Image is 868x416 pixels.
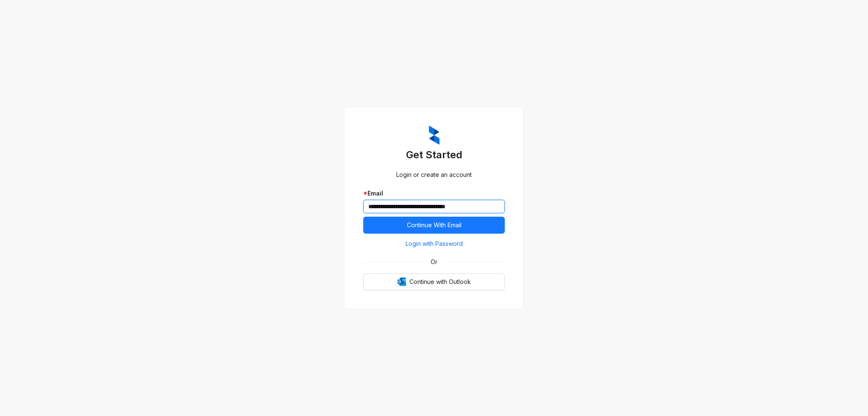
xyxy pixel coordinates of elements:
[406,239,463,248] span: Login with Password
[409,277,471,287] span: Continue with Outlook
[363,148,505,162] h3: Get Started
[363,237,505,251] button: Login with Password
[407,220,462,230] span: Continue With Email
[425,257,443,267] span: Or
[429,126,440,145] img: ZumaIcon
[363,189,505,198] div: Email
[363,217,505,234] button: Continue With Email
[363,273,505,290] button: OutlookContinue with Outlook
[363,170,505,179] div: Login or create an account
[398,278,406,286] img: Outlook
